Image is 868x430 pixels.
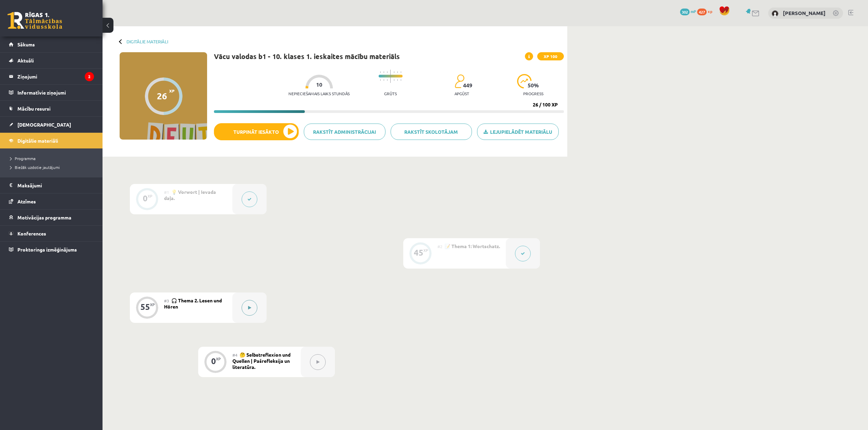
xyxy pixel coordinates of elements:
div: 0 [143,195,148,201]
a: Informatīvie ziņojumi [9,85,94,100]
a: Digitālie materiāli [9,133,94,148]
span: Mācību resursi [17,105,51,112]
h1: Vācu valodas b1 - 10. klases 1. ieskaites mācību materiāls [214,52,400,60]
span: Atzīmes [17,198,36,204]
span: #4 [232,352,238,358]
div: XP [148,194,152,198]
span: [DEMOGRAPHIC_DATA] [17,121,71,128]
img: icon-short-line-57e1e144782c952c97e751825c79c345078a6d821885a25fce030b3d8c18986b.svg [387,71,388,73]
a: Rakstīt skolotājam [391,124,472,140]
span: #1 [164,189,169,195]
a: Konferences [9,226,94,241]
img: Marko Osemļjaks [772,10,778,17]
a: 427 xp [697,9,716,14]
span: 📝 Thema 1: Wortschatz. [445,243,500,249]
img: icon-short-line-57e1e144782c952c97e751825c79c345078a6d821885a25fce030b3d8c18986b.svg [401,79,401,81]
p: Grūts [384,91,397,96]
img: icon-short-line-57e1e144782c952c97e751825c79c345078a6d821885a25fce030b3d8c18986b.svg [380,71,381,73]
img: icon-short-line-57e1e144782c952c97e751825c79c345078a6d821885a25fce030b3d8c18986b.svg [383,71,384,73]
span: Sākums [17,41,35,47]
span: xp [708,9,712,14]
a: Rakstīt administrācijai [304,124,385,140]
span: 50 % [528,82,539,88]
span: 427 [697,9,707,15]
span: Motivācijas programma [17,214,71,220]
img: icon-progress-161ccf0a02000e728c5f80fcf4c31c7af3da0e1684b2b1d7c360e028c24a22f1.svg [517,74,532,88]
a: Atzīmes [9,193,94,209]
a: Maksājumi [9,177,94,193]
button: Turpināt iesākto [214,123,299,140]
span: 302 [680,9,690,15]
img: icon-short-line-57e1e144782c952c97e751825c79c345078a6d821885a25fce030b3d8c18986b.svg [401,71,401,73]
a: Proktoringa izmēģinājums [9,242,94,257]
span: #2 [437,244,443,249]
img: students-c634bb4e5e11cddfef0936a35e636f08e4e9abd3cc4e673bd6f9a4125e45ecb1.svg [455,74,464,88]
img: icon-short-line-57e1e144782c952c97e751825c79c345078a6d821885a25fce030b3d8c18986b.svg [394,71,394,73]
a: 302 mP [680,9,696,14]
span: #3 [164,298,169,303]
p: Nepieciešamais laiks stundās [288,91,350,96]
legend: Maksājumi [17,177,94,193]
a: Ziņojumi2 [9,69,94,84]
div: XP [423,248,428,252]
span: Digitālie materiāli [17,138,58,144]
span: Biežāk uzdotie jautājumi [10,164,60,170]
a: Biežāk uzdotie jautājumi [10,164,96,170]
i: 2 [85,72,94,81]
a: Mācību resursi [9,101,94,116]
span: Aktuāli [17,57,34,63]
legend: Ziņojumi [17,69,94,84]
img: icon-short-line-57e1e144782c952c97e751825c79c345078a6d821885a25fce030b3d8c18986b.svg [397,71,398,73]
span: 🎧 Thema 2. Lesen und Hören [164,297,222,310]
p: progress [523,91,543,96]
a: Rīgas 1. Tālmācības vidusskola [8,12,62,29]
span: Programma [10,156,36,161]
a: Sākums [9,37,94,52]
img: icon-short-line-57e1e144782c952c97e751825c79c345078a6d821885a25fce030b3d8c18986b.svg [397,79,398,81]
span: 449 [463,82,472,88]
div: XP [216,357,221,361]
a: [DEMOGRAPHIC_DATA] [9,117,94,132]
div: 26 [157,91,167,101]
span: 💡 Vorwort | Ievada daļa. [164,189,216,201]
img: icon-short-line-57e1e144782c952c97e751825c79c345078a6d821885a25fce030b3d8c18986b.svg [394,79,394,81]
legend: Informatīvie ziņojumi [17,85,94,100]
span: XP [169,88,175,93]
div: 0 [211,358,216,364]
img: icon-short-line-57e1e144782c952c97e751825c79c345078a6d821885a25fce030b3d8c18986b.svg [383,79,384,81]
div: XP [150,303,155,306]
span: XP 100 [537,52,564,60]
a: Aktuāli [9,53,94,68]
img: icon-short-line-57e1e144782c952c97e751825c79c345078a6d821885a25fce030b3d8c18986b.svg [380,79,381,81]
span: 10 [316,82,322,88]
a: Programma [10,155,96,161]
span: mP [691,9,696,14]
span: 🤔 Selbstreflexion und Quellen | Pašrefleksija un literatūra. [232,352,290,370]
div: 55 [140,304,150,310]
div: 45 [414,249,423,256]
p: apgūst [455,91,469,96]
span: Proktoringa izmēģinājums [17,246,77,253]
a: Lejupielādēt materiālu [477,124,559,140]
a: Motivācijas programma [9,210,94,225]
span: Konferences [17,230,46,236]
img: icon-short-line-57e1e144782c952c97e751825c79c345078a6d821885a25fce030b3d8c18986b.svg [387,79,388,81]
a: [PERSON_NAME] [783,10,826,16]
a: Digitālie materiāli [126,39,168,44]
